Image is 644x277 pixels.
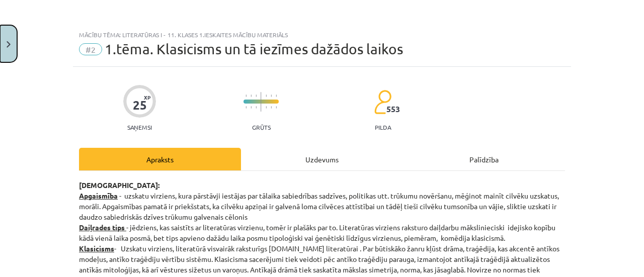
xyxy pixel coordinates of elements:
div: Palīdzība [403,148,565,170]
span: 1.tēma. Klasicisms un tā iezīmes dažādos laikos [105,41,403,57]
div: Apraksts [79,148,241,170]
span: 553 [386,105,400,114]
img: icon-short-line-57e1e144782c952c97e751825c79c345078a6d821885a25fce030b3d8c18986b.svg [276,95,277,97]
div: Uzdevums [241,148,403,170]
img: icon-short-line-57e1e144782c952c97e751825c79c345078a6d821885a25fce030b3d8c18986b.svg [271,106,272,109]
span: #2 [79,43,102,55]
p: pilda [375,124,391,131]
span: XP [144,95,150,100]
img: icon-short-line-57e1e144782c952c97e751825c79c345078a6d821885a25fce030b3d8c18986b.svg [266,106,267,109]
p: Saņemsi [123,124,156,131]
strong: Klasicisms [79,244,114,253]
img: icon-short-line-57e1e144782c952c97e751825c79c345078a6d821885a25fce030b3d8c18986b.svg [271,95,272,97]
u: Apgaismība [79,191,118,200]
strong: Daiļrades tips [79,223,125,232]
img: icon-short-line-57e1e144782c952c97e751825c79c345078a6d821885a25fce030b3d8c18986b.svg [251,95,252,97]
img: icon-long-line-d9ea69661e0d244f92f715978eff75569469978d946b2353a9bb055b3ed8787d.svg [261,92,262,112]
div: Mācību tēma: Literatūras i - 11. klases 1.ieskaites mācību materiāls [79,31,565,38]
img: icon-short-line-57e1e144782c952c97e751825c79c345078a6d821885a25fce030b3d8c18986b.svg [266,95,267,97]
div: 25 [133,98,147,112]
img: icon-short-line-57e1e144782c952c97e751825c79c345078a6d821885a25fce030b3d8c18986b.svg [256,95,257,97]
p: Grūts [252,124,271,131]
img: students-c634bb4e5e11cddfef0936a35e636f08e4e9abd3cc4e673bd6f9a4125e45ecb1.svg [374,89,391,115]
strong: [DEMOGRAPHIC_DATA]: [79,180,159,190]
img: icon-short-line-57e1e144782c952c97e751825c79c345078a6d821885a25fce030b3d8c18986b.svg [246,106,247,109]
img: icon-short-line-57e1e144782c952c97e751825c79c345078a6d821885a25fce030b3d8c18986b.svg [251,106,252,109]
img: icon-short-line-57e1e144782c952c97e751825c79c345078a6d821885a25fce030b3d8c18986b.svg [276,106,277,109]
img: icon-close-lesson-0947bae3869378f0d4975bcd49f059093ad1ed9edebbc8119c70593378902aed.svg [7,41,11,48]
img: icon-short-line-57e1e144782c952c97e751825c79c345078a6d821885a25fce030b3d8c18986b.svg [256,106,257,109]
img: icon-short-line-57e1e144782c952c97e751825c79c345078a6d821885a25fce030b3d8c18986b.svg [246,95,247,97]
